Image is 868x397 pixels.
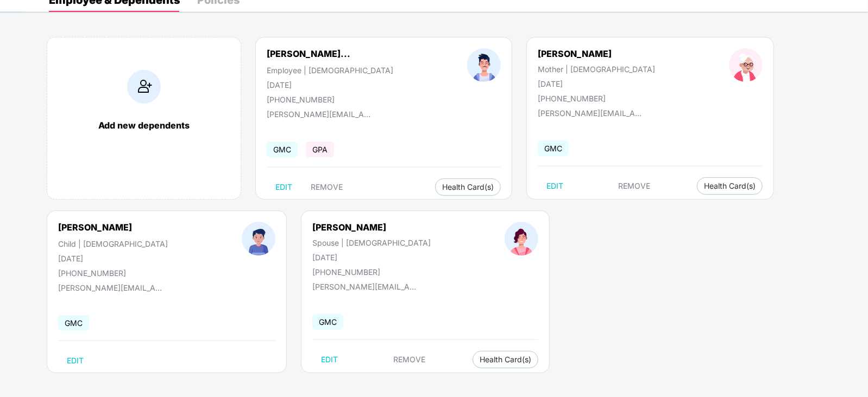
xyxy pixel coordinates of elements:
span: GMC [58,315,89,331]
button: REMOVE [610,177,659,195]
span: Health Card(s) [704,183,756,189]
span: REMOVE [619,182,651,190]
span: EDIT [546,182,563,190]
div: [DATE] [312,253,431,262]
span: EDIT [321,355,338,364]
div: [PERSON_NAME][EMAIL_ADDRESS][DOMAIN_NAME] [267,110,375,119]
span: Health Card(s) [442,184,494,190]
span: REMOVE [394,355,426,364]
img: profileImage [242,222,275,255]
span: GMC [312,314,343,330]
button: EDIT [538,177,572,195]
button: EDIT [58,352,92,369]
button: Health Card(s) [435,178,501,196]
button: Health Card(s) [697,177,763,195]
img: profileImage [729,48,763,82]
div: [PHONE_NUMBER] [267,95,393,104]
button: Health Card(s) [473,351,538,368]
div: Child | [DEMOGRAPHIC_DATA] [58,239,168,248]
span: GPA [306,142,334,157]
span: EDIT [275,183,292,191]
div: [DATE] [538,79,655,88]
span: REMOVE [311,183,343,191]
div: [PHONE_NUMBER] [58,268,168,278]
span: GMC [538,140,569,156]
button: REMOVE [385,351,435,368]
div: [PERSON_NAME][EMAIL_ADDRESS][DOMAIN_NAME] [312,282,421,291]
img: profileImage [467,48,501,82]
button: EDIT [312,351,347,368]
div: Add new dependents [58,120,230,131]
div: Spouse | [DEMOGRAPHIC_DATA] [312,238,431,247]
div: [DATE] [267,80,393,89]
button: EDIT [267,178,301,196]
span: Health Card(s) [480,357,531,362]
div: [PERSON_NAME][EMAIL_ADDRESS][DOMAIN_NAME] [538,108,646,118]
div: [PHONE_NUMBER] [538,94,655,103]
div: [DATE] [58,254,168,263]
span: GMC [267,142,298,157]
img: profileImage [505,222,538,255]
div: [PERSON_NAME] [538,48,655,59]
div: [PERSON_NAME][EMAIL_ADDRESS][DOMAIN_NAME] [58,283,167,292]
div: [PHONE_NUMBER] [312,267,431,277]
div: Mother | [DEMOGRAPHIC_DATA] [538,65,655,74]
div: [PERSON_NAME] [58,222,132,233]
span: EDIT [67,356,84,365]
div: Employee | [DEMOGRAPHIC_DATA] [267,66,393,75]
div: [PERSON_NAME] [312,222,431,233]
img: addIcon [127,70,161,104]
div: [PERSON_NAME]... [267,48,350,59]
button: REMOVE [302,178,351,196]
